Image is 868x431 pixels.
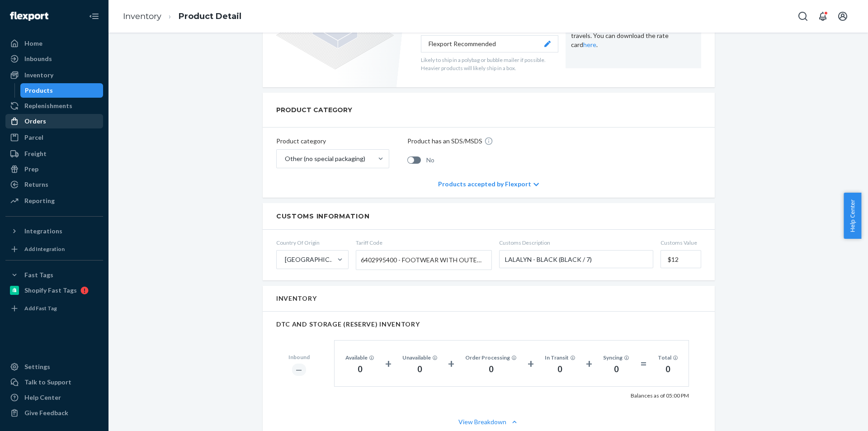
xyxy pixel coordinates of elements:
[5,268,103,282] button: Fast Tags
[603,354,629,361] div: Syncing
[345,364,374,375] div: 0
[465,364,517,375] div: 0
[844,193,861,239] button: Help Center
[5,99,103,113] a: Replenishments
[421,56,558,71] p: Likely to ship in a polybag or bubble mailer if possible. Heavier products will likely ship in a ...
[292,364,306,376] div: ―
[5,194,103,208] a: Reporting
[5,68,103,82] a: Inventory
[603,364,629,375] div: 0
[814,7,832,25] button: Open notifications
[5,301,103,316] a: Add Fast Tag
[24,393,61,402] div: Help Center
[179,11,241,21] a: Product Detail
[421,35,558,52] button: Flexport Recommended
[24,227,62,236] div: Integrations
[276,212,701,220] h2: Customs Information
[5,177,103,192] a: Returns
[20,83,104,98] a: Products
[5,283,103,298] a: Shopify Fast Tags
[24,180,48,189] div: Returns
[583,41,596,48] a: here
[85,7,103,25] button: Close Navigation
[465,354,517,361] div: Order Processing
[5,147,103,161] a: Freight
[5,390,103,405] a: Help Center
[794,7,812,25] button: Open Search Box
[24,71,53,80] div: Inventory
[660,250,701,268] input: Customs Value
[24,245,65,253] div: Add Integration
[631,392,689,399] p: Balances as of 05:00 PM
[24,408,68,417] div: Give Feedback
[5,162,103,176] a: Prep
[24,270,53,279] div: Fast Tags
[438,171,539,198] div: Products accepted by Flexport
[545,354,576,361] div: In Transit
[24,39,42,48] div: Home
[24,117,46,126] div: Orders
[123,11,161,21] a: Inventory
[640,355,647,372] div: =
[276,321,701,327] h2: DTC AND STORAGE (RESERVE) INVENTORY
[25,86,53,95] div: Products
[361,252,482,268] span: 6402995400 - FOOTWEAR WITH OUTER SOLES AND UPPERS OF RUBBER OR PLASTICS WITH UPPERS STITCHED ETC ...
[24,149,47,158] div: Freight
[24,286,77,295] div: Shopify Fast Tags
[276,239,349,246] span: Country Of Origin
[528,355,534,372] div: +
[5,36,103,51] a: Home
[284,154,285,163] input: Other (no special packaging)
[5,406,103,420] button: Give Feedback
[499,239,653,246] span: Customs Description
[5,375,103,389] a: Talk to Support
[407,137,482,146] p: Product has an SDS/MSDS
[5,114,103,128] a: Orders
[834,7,852,25] button: Open account menu
[426,156,434,165] span: No
[116,3,249,30] ol: breadcrumbs
[658,364,678,375] div: 0
[5,130,103,145] a: Parcel
[24,133,43,142] div: Parcel
[24,165,38,174] div: Prep
[24,378,71,387] div: Talk to Support
[24,304,57,312] div: Add Fast Tag
[658,354,678,361] div: Total
[276,137,389,146] p: Product category
[24,101,72,110] div: Replenishments
[345,354,374,361] div: Available
[276,102,352,118] h2: PRODUCT CATEGORY
[10,12,48,21] img: Flexport logo
[402,364,438,375] div: 0
[276,417,701,426] button: View Breakdown
[448,355,454,372] div: +
[288,353,310,361] div: Inbound
[402,354,438,361] div: Unavailable
[660,239,701,246] span: Customs Value
[276,295,316,302] h2: Inventory
[24,196,55,205] div: Reporting
[24,362,50,371] div: Settings
[285,255,336,264] div: [GEOGRAPHIC_DATA]
[5,360,103,374] a: Settings
[24,54,52,63] div: Inbounds
[586,355,592,372] div: +
[5,224,103,238] button: Integrations
[284,255,285,264] input: [GEOGRAPHIC_DATA]
[5,52,103,66] a: Inbounds
[285,154,365,163] div: Other (no special packaging)
[5,242,103,256] a: Add Integration
[545,364,576,375] div: 0
[385,355,392,372] div: +
[356,239,492,246] span: Tariff Code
